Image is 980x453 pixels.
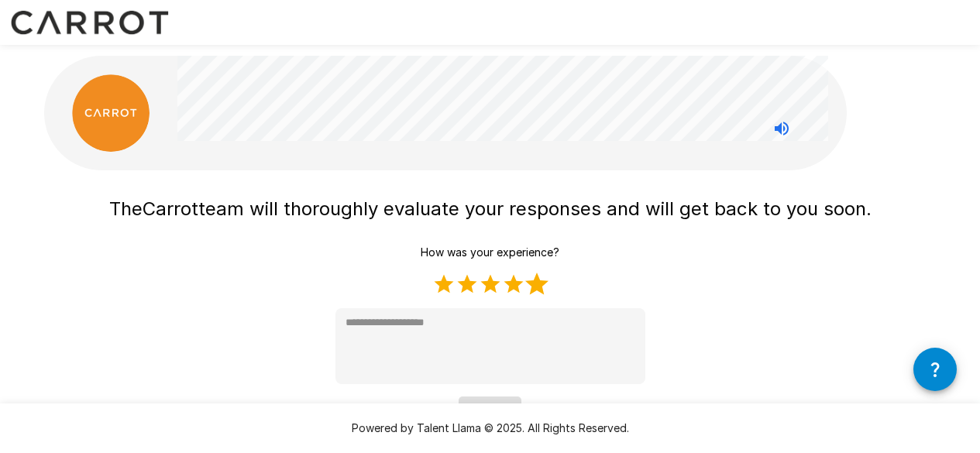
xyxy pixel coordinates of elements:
[198,197,872,220] span: team will thoroughly evaluate your responses and will get back to you soon.
[766,113,797,144] button: Stop reading questions aloud
[19,420,961,436] p: Powered by Talent Llama © 2025. All Rights Reserved.
[143,197,198,220] span: Carrot
[72,74,150,152] img: carrot_logo.png
[109,197,143,220] span: The
[421,245,559,260] p: How was your experience?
